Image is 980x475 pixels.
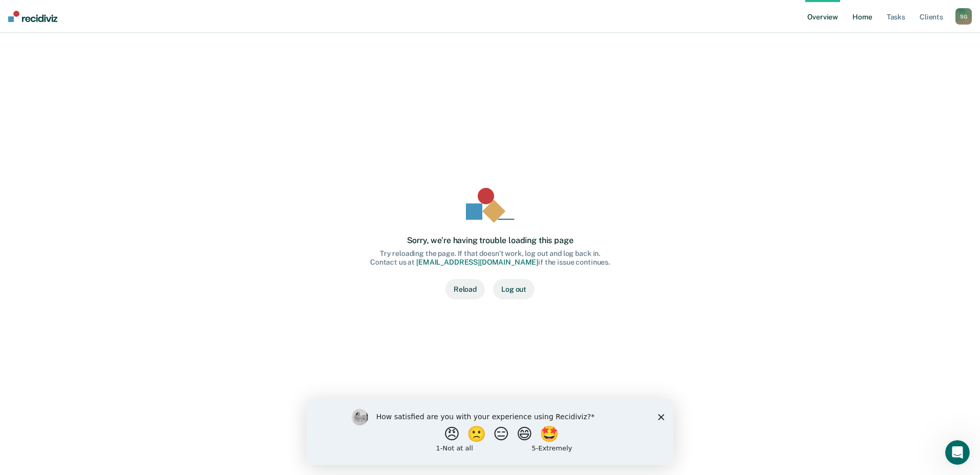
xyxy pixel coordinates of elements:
[307,399,673,465] iframe: Survey by Kim from Recidiviz
[8,11,57,22] img: Recidiviz
[370,249,610,267] div: Try reloading the page. If that doesn’t work, log out and log back in. Contact us at if the issue...
[416,258,538,266] a: [EMAIL_ADDRESS][DOMAIN_NAME]
[955,8,972,25] button: SG
[445,279,485,299] button: Reload
[955,8,972,25] div: S G
[945,440,970,465] iframe: Intercom live chat
[407,235,574,245] div: Sorry, we’re having trouble loading this page
[493,279,535,299] button: Log out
